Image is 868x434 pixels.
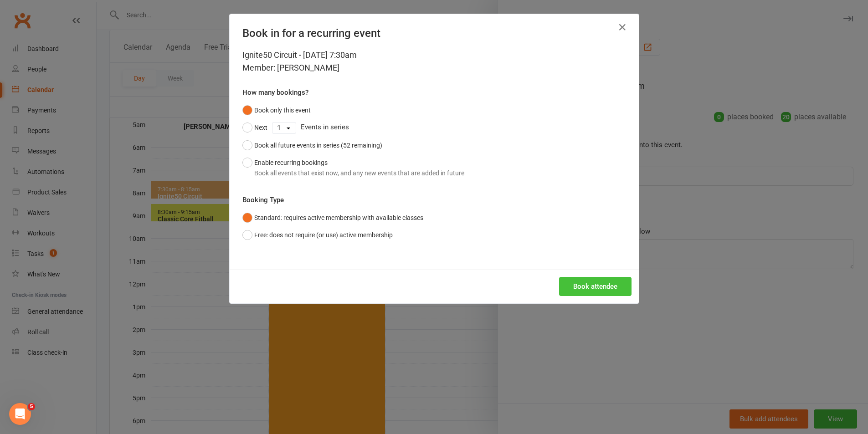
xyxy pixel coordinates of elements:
div: Book all future events in series (52 remaining) [254,140,382,150]
label: Booking Type [242,194,284,205]
label: How many bookings? [242,87,308,98]
iframe: Intercom live chat [9,403,31,425]
h4: Book in for a recurring event [242,27,626,40]
button: Book only this event [242,102,311,119]
button: Close [615,20,630,35]
div: Ignite50 Circuit - [DATE] 7:30am Member: [PERSON_NAME] [242,49,626,74]
button: Book all future events in series (52 remaining) [242,137,382,154]
button: Book attendee [559,277,632,296]
button: Next [242,119,267,136]
div: Events in series [242,119,626,136]
button: Free: does not require (or use) active membership [242,226,393,244]
div: Book all events that exist now, and any new events that are added in future [254,168,464,178]
span: 5 [28,403,35,410]
button: Enable recurring bookingsBook all events that exist now, and any new events that are added in future [242,154,464,182]
button: Standard: requires active membership with available classes [242,209,423,226]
